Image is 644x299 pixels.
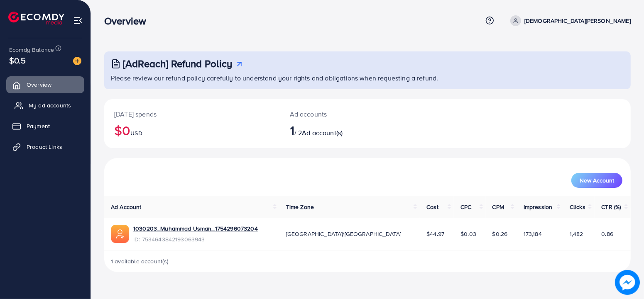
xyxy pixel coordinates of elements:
[104,15,153,27] h3: Overview
[524,203,553,211] span: Impression
[426,203,438,211] span: Cost
[615,270,640,295] img: image
[111,225,129,243] img: ic-ads-acc.e4c84228.svg
[111,73,626,83] p: Please review our refund policy carefully to understand your rights and obligations when requesti...
[6,118,84,134] a: Payment
[130,129,142,137] span: USD
[290,109,402,119] p: Ad accounts
[9,54,26,66] span: $0.5
[111,257,169,265] span: 1 available account(s)
[460,230,476,238] span: $0.03
[570,203,585,211] span: Clicks
[111,203,142,211] span: Ad Account
[492,230,508,238] span: $0.26
[6,139,84,155] a: Product Links
[29,101,71,109] span: My ad accounts
[492,203,504,211] span: CPM
[286,230,402,238] span: [GEOGRAPHIC_DATA]/[GEOGRAPHIC_DATA]
[524,230,542,238] span: 173,184
[73,57,81,65] img: image
[133,224,258,233] a: 1030203_Muhammad Usman_1754296073204
[133,235,258,243] span: ID: 7534643842193063943
[9,46,54,54] span: Ecomdy Balance
[570,230,583,238] span: 1,482
[601,203,621,211] span: CTR (%)
[460,203,471,211] span: CPC
[290,122,402,138] h2: / 2
[580,177,614,183] span: New Account
[123,58,233,70] h3: [AdReach] Refund Policy
[601,230,613,238] span: 0.86
[114,122,270,138] h2: $0
[27,143,62,151] span: Product Links
[27,122,50,130] span: Payment
[290,121,294,140] span: 1
[302,128,343,137] span: Ad account(s)
[507,15,631,26] a: [DEMOGRAPHIC_DATA][PERSON_NAME]
[426,230,444,238] span: $44.97
[571,173,622,188] button: New Account
[524,16,631,26] p: [DEMOGRAPHIC_DATA][PERSON_NAME]
[73,16,83,25] img: menu
[27,80,51,89] span: Overview
[114,109,270,119] p: [DATE] spends
[6,76,84,93] a: Overview
[286,203,314,211] span: Time Zone
[8,12,64,24] img: logo
[6,97,84,114] a: My ad accounts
